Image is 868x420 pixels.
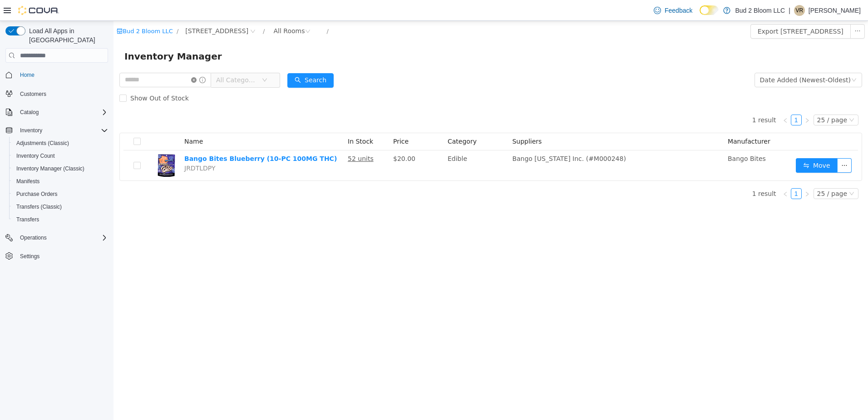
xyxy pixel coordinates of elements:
[71,144,102,151] span: JRDTLDPY
[639,167,663,178] li: 1 result
[789,5,790,16] p: |
[614,117,657,124] span: Manufacturer
[16,203,62,210] span: Transfers (Classic)
[16,107,108,118] span: Catalog
[13,214,43,225] a: Transfers
[13,138,73,149] a: Adjustments (Classic)
[78,56,83,62] i: icon: close-circle
[148,56,154,63] i: icon: down
[399,134,512,141] span: Bango [US_STATE] Inc. (#M000248)
[16,69,108,80] span: Home
[20,127,42,134] span: Inventory
[724,137,738,152] button: icon: ellipsis
[639,94,663,105] li: 1 result
[71,134,223,141] a: Bango Bites Blueberry (10-PC 100MG THC)
[796,5,804,16] span: VR
[9,188,112,200] button: Purchase Orders
[2,68,112,81] button: Home
[280,117,295,124] span: Price
[650,1,696,20] a: Feedback
[16,125,46,136] button: Inventory
[9,213,112,226] button: Transfers
[16,89,50,100] a: Customers
[13,176,43,187] a: Manifests
[16,190,58,198] span: Purchase Orders
[735,96,741,103] i: icon: down
[16,165,84,172] span: Inventory Manager (Classic)
[103,55,144,64] span: All Categories
[13,214,108,225] span: Transfers
[688,167,699,178] li: Next Page
[2,250,112,263] button: Settings
[678,168,688,178] a: 1
[334,117,363,124] span: Category
[330,130,395,160] td: Edible
[16,125,108,136] span: Inventory
[735,5,785,16] p: Bud 2 Bloom LLC
[737,3,751,18] button: icon: ellipsis
[16,152,55,160] span: Inventory Count
[20,253,39,260] span: Settings
[646,52,737,66] div: Date Added (Newest-Oldest)
[809,5,861,16] p: [PERSON_NAME]
[86,56,92,62] i: icon: info-circle
[735,170,741,176] i: icon: down
[9,137,112,150] button: Adjustments (Classic)
[11,28,114,43] span: Inventory Manager
[678,94,688,104] a: 1
[677,167,688,178] li: 1
[18,6,59,15] img: Cova
[704,94,734,104] div: 25 / page
[637,3,737,18] button: Export [STREET_ADDRESS]
[16,140,69,147] span: Adjustments (Classic)
[71,117,89,124] span: Name
[234,134,260,141] u: 52 units
[63,7,65,14] span: /
[669,97,675,102] i: icon: left
[13,138,108,149] span: Adjustments (Classic)
[20,109,39,116] span: Catalog
[13,201,108,212] span: Transfers (Classic)
[13,150,108,161] span: Inventory Count
[688,94,699,105] li: Next Page
[16,251,43,262] a: Settings
[704,168,734,178] div: 25 / page
[399,117,428,124] span: Suppliers
[13,150,59,161] a: Inventory Count
[2,106,112,119] button: Catalog
[9,150,112,162] button: Inventory Count
[13,176,108,187] span: Manifests
[16,216,39,223] span: Transfers
[213,7,215,14] span: /
[794,5,805,16] div: Valerie Richards
[669,170,675,176] i: icon: left
[666,167,677,178] li: Previous Page
[234,117,260,124] span: In Stock
[16,70,38,80] a: Home
[738,56,743,63] i: icon: down
[16,250,108,262] span: Settings
[677,94,688,105] li: 1
[25,26,108,45] span: Load All Apps in [GEOGRAPHIC_DATA]
[16,88,108,99] span: Customers
[3,7,59,14] a: icon: shopBud 2 Bloom LLC
[691,170,696,176] i: icon: right
[20,90,46,98] span: Customers
[13,189,61,200] a: Purchase Orders
[20,234,47,241] span: Operations
[2,124,112,137] button: Inventory
[691,97,696,102] i: icon: right
[13,201,65,212] a: Transfers (Classic)
[72,5,135,15] span: 123 Ledgewood Ave
[16,232,108,243] span: Operations
[16,232,50,243] button: Operations
[16,107,42,118] button: Catalog
[13,74,79,81] span: Show Out of Stock
[41,133,64,156] img: Bango Bites Blueberry (10-PC 100MG THC) hero shot
[13,163,108,174] span: Inventory Manager (Classic)
[666,94,677,105] li: Previous Page
[280,134,302,141] span: $20.00
[614,134,652,141] span: Bango Bites
[9,175,112,188] button: Manifests
[13,163,88,174] a: Inventory Manager (Classic)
